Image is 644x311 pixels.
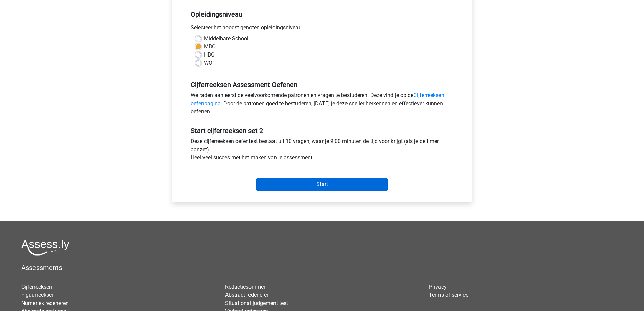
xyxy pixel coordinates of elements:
div: Selecteer het hoogst genoten opleidingsniveau. [186,24,459,35]
label: HBO [204,51,215,59]
a: Figuurreeksen [21,292,55,298]
label: MBO [204,43,216,51]
h5: Opleidingsniveau [191,7,454,21]
a: Redactiesommen [225,284,267,290]
a: Numeriek redeneren [21,300,69,306]
h5: Cijferreeksen Assessment Oefenen [191,81,454,89]
a: Terms of service [429,292,468,298]
h5: Start cijferreeksen set 2 [191,127,454,135]
label: Middelbare School [204,35,248,43]
a: Privacy [429,284,447,290]
h5: Assessments [21,264,623,272]
img: Assessly logo [21,240,69,256]
input: Start [256,178,388,191]
a: Abstract redeneren [225,292,270,298]
a: Cijferreeksen [21,284,52,290]
a: Situational judgement test [225,300,288,306]
div: Deze cijferreeksen oefentest bestaat uit 10 vragen, waar je 9:00 minuten de tijd voor krijgt (als... [186,137,459,164]
label: WO [204,59,212,67]
div: We raden aan eerst de veelvoorkomende patronen en vragen te bestuderen. Deze vind je op de . Door... [186,91,459,118]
